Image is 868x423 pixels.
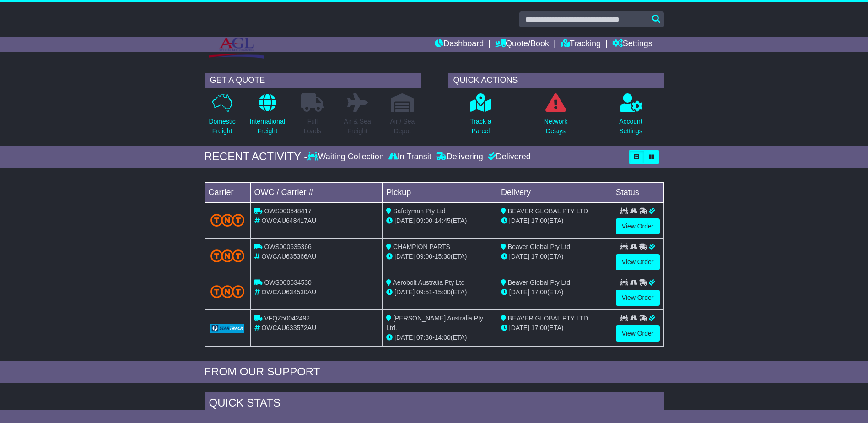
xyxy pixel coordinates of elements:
[435,217,451,224] span: 14:45
[264,207,312,215] span: OWS000648417
[205,365,664,379] div: FROM OUR SUPPORT
[393,243,450,250] span: CHAMPION PARTS
[386,315,483,331] span: [PERSON_NAME] Australia Pty Ltd.
[501,252,608,261] div: (ETA)
[509,253,529,260] span: [DATE]
[501,287,608,297] div: (ETA)
[561,37,601,52] a: Tracking
[264,279,312,286] span: OWS000634530
[394,288,415,296] span: [DATE]
[508,243,570,250] span: Beaver Global Pty Ltd
[250,117,285,136] p: International Freight
[508,315,588,322] span: BEAVER GLOBAL PTY LTD
[470,117,491,136] p: Track a Parcel
[508,279,570,286] span: Beaver Global Pty Ltd
[435,37,484,52] a: Dashboard
[435,253,451,260] span: 15:30
[485,152,531,162] div: Delivered
[210,285,245,298] img: TNT_Domestic.png
[508,207,588,215] span: BEAVER GLOBAL PTY LTD
[416,334,432,341] span: 07:30
[394,334,415,341] span: [DATE]
[616,218,660,234] a: View Order
[544,117,567,136] p: Network Delays
[210,214,245,226] img: TNT_Domestic.png
[390,117,415,136] p: Air / Sea Depot
[434,152,485,162] div: Delivering
[344,117,371,136] p: Air & Sea Freight
[205,182,250,202] td: Carrier
[208,93,236,141] a: DomesticFreight
[394,253,415,260] span: [DATE]
[531,324,547,331] span: 17:00
[616,290,660,306] a: View Order
[544,93,568,141] a: NetworkDelays
[619,93,643,141] a: AccountSettings
[616,254,660,270] a: View Order
[307,152,386,162] div: Waiting Collection
[301,117,324,136] p: Full Loads
[383,182,497,202] td: Pickup
[205,150,308,163] div: RECENT ACTIVITY -
[531,253,547,260] span: 17:00
[386,333,493,342] div: - (ETA)
[531,217,547,224] span: 17:00
[386,152,434,162] div: In Transit
[509,217,529,224] span: [DATE]
[501,216,608,226] div: (ETA)
[495,37,549,52] a: Quote/Book
[448,73,664,88] div: QUICK ACTIONS
[261,217,316,224] span: OWCAU648417AU
[249,93,286,141] a: InternationalFreight
[501,323,608,333] div: (ETA)
[386,287,493,297] div: - (ETA)
[393,279,464,286] span: Aerobolt Australia Pty Ltd
[435,334,451,341] span: 14:00
[616,325,660,342] a: View Order
[497,182,612,202] td: Delivery
[210,324,245,333] img: GetCarrierServiceLogo
[435,288,451,296] span: 15:00
[531,288,547,296] span: 17:00
[386,216,493,226] div: - (ETA)
[509,288,529,296] span: [DATE]
[209,117,235,136] p: Domestic Freight
[264,243,312,250] span: OWS000635366
[509,324,529,331] span: [DATE]
[261,288,316,296] span: OWCAU634530AU
[619,117,642,136] p: Account Settings
[416,253,432,260] span: 09:00
[416,288,432,296] span: 09:51
[612,182,663,202] td: Status
[261,253,316,260] span: OWCAU635366AU
[612,37,652,52] a: Settings
[250,182,383,202] td: OWC / Carrier #
[261,324,316,331] span: OWCAU633572AU
[394,217,415,224] span: [DATE]
[393,207,445,215] span: Safetyman Pty Ltd
[210,249,245,262] img: TNT_Domestic.png
[205,392,664,417] div: Quick Stats
[264,315,310,322] span: VFQZ50042492
[205,73,421,88] div: GET A QUOTE
[416,217,432,224] span: 09:00
[469,93,491,141] a: Track aParcel
[386,252,493,261] div: - (ETA)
